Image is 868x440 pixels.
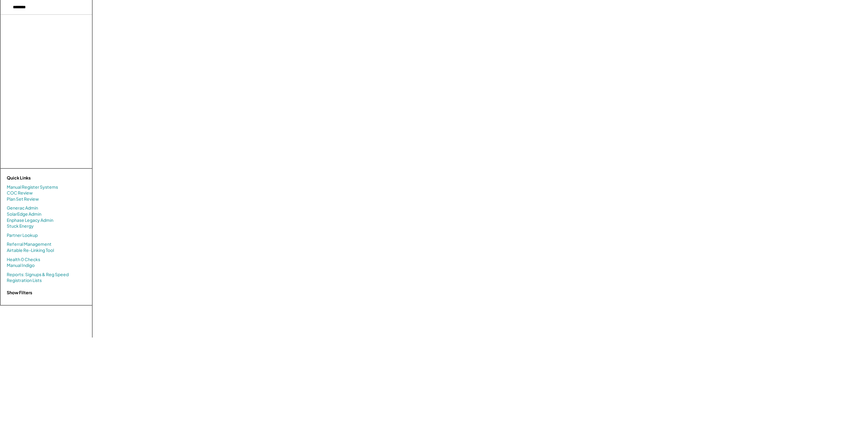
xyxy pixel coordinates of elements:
[7,232,38,238] a: Partner Lookup
[7,196,39,202] a: Plan Set Review
[7,205,38,211] a: Generac Admin
[7,241,52,247] a: Referral Management
[7,190,33,196] a: COC Review
[7,217,53,223] a: Enphase Legacy Admin
[7,272,69,278] a: Reports: Signups & Reg Speed
[7,223,34,229] a: Stuck Energy
[7,262,35,268] a: Manual Indigo
[7,277,42,284] a: Registration Lists
[7,175,68,181] div: Quick Links
[7,211,41,217] a: SolarEdge Admin
[7,290,32,295] strong: Show Filters
[7,247,54,253] a: Airtable Re-Linking Tool
[7,257,40,263] a: Health 0 Checks
[7,184,58,190] a: Manual Register Systems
